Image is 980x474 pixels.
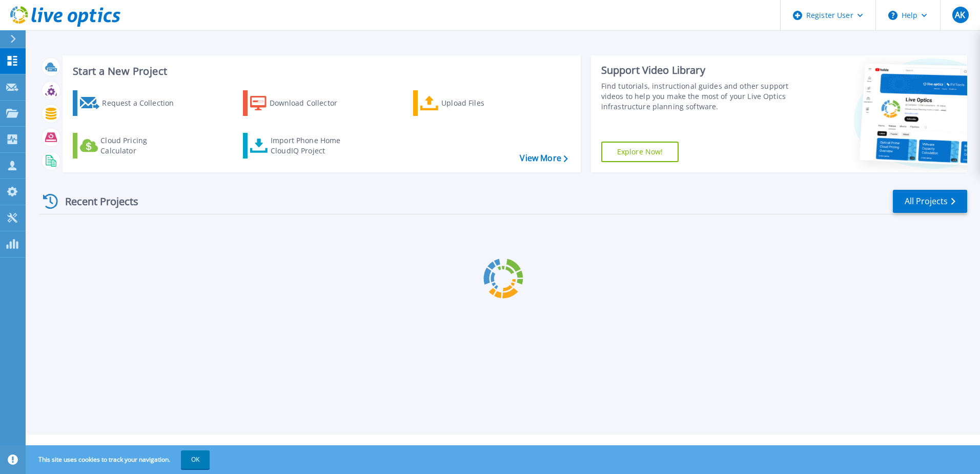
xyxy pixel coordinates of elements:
span: This site uses cookies to track your navigation. [28,450,210,469]
a: Download Collector [243,90,357,116]
div: Recent Projects [39,189,152,214]
a: Request a Collection [73,90,187,116]
div: Import Phone Home CloudIQ Project [271,135,351,156]
div: Cloud Pricing Calculator [100,135,182,156]
a: Upload Files [413,90,527,116]
div: Support Video Library [601,64,793,77]
span: AK [955,11,965,19]
h3: Start a New Project [73,66,567,77]
div: Upload Files [441,93,523,113]
div: Find tutorials, instructional guides and other support videos to help you make the most of your L... [601,81,793,112]
button: OK [181,450,210,469]
div: Download Collector [270,93,352,113]
a: View More [520,153,567,163]
a: Explore Now! [601,142,679,162]
div: Request a Collection [102,93,184,113]
a: All Projects [893,190,967,213]
a: Cloud Pricing Calculator [73,133,187,159]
